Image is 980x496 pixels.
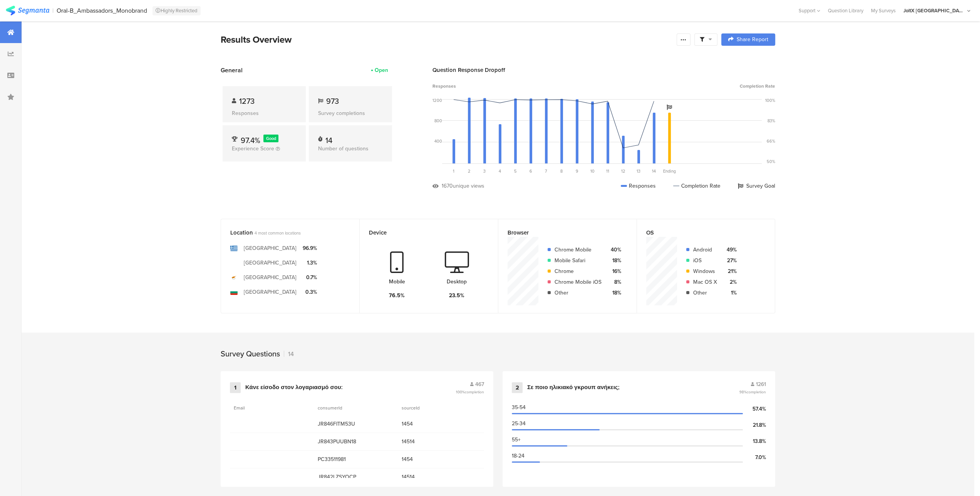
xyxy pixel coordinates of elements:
[255,230,301,236] span: 4 most common locations
[723,267,737,275] div: 21%
[456,389,484,395] span: 100%
[475,380,484,388] span: 467
[608,278,621,286] div: 8%
[369,228,476,237] div: Device
[284,350,294,358] div: 14
[743,437,766,445] div: 13.8%
[230,228,337,237] div: Location
[512,452,524,460] span: 18-24
[554,256,601,265] div: Mobile Safari
[512,436,521,444] span: 55+
[606,168,609,174] span: 11
[824,7,867,14] div: Question Library
[325,135,332,142] div: 14
[318,109,383,117] div: Survey completions
[743,453,766,461] div: 7.0%
[590,168,595,174] span: 10
[402,420,478,428] span: 1454
[234,404,268,411] section: Email
[389,291,405,300] div: 76.5%
[402,438,478,446] span: 14514
[508,228,615,237] div: Browser
[723,246,737,254] div: 49%
[318,473,394,481] span: JR842LZSYOCP
[693,289,717,297] div: Other
[432,66,775,74] div: Question Response Dropoff
[512,382,523,393] div: 2
[442,182,453,190] div: 1670
[303,259,317,267] div: 1.3%
[621,182,656,190] div: Responses
[402,455,478,463] span: 1454
[232,109,297,117] div: Responses
[468,168,471,174] span: 2
[756,380,766,388] span: 1261
[245,384,343,391] div: Κάνε είσοδο στον λογαριασμό σου:
[244,259,297,267] div: [GEOGRAPHIC_DATA]
[667,105,672,110] i: Survey Goal
[739,389,766,395] span: 98%
[738,182,775,190] div: Survey Goal
[318,145,369,153] span: Number of questions
[545,168,547,174] span: 7
[608,246,621,254] div: 40%
[867,7,900,14] a: My Surveys
[499,168,501,174] span: 4
[554,267,601,275] div: Chrome
[318,404,352,411] section: consumerId
[765,97,775,103] div: 100%
[512,403,526,411] span: 35-54
[560,168,563,174] span: 8
[693,278,717,286] div: Mac OS X
[303,288,317,296] div: 0.3%
[512,419,526,428] span: 25-34
[266,135,276,141] span: Good
[737,37,768,42] span: Share Report
[449,291,464,300] div: 23.5%
[608,256,621,265] div: 18%
[221,33,673,47] div: Results Overview
[318,438,394,446] span: JR843PUUBN18
[375,66,388,74] div: Open
[743,405,766,413] div: 57.4%
[453,182,484,190] div: unique views
[326,95,339,107] span: 973
[244,288,297,296] div: [GEOGRAPHIC_DATA]
[244,273,297,281] div: [GEOGRAPHIC_DATA]
[239,95,255,107] span: 1273
[483,168,486,174] span: 3
[723,256,737,265] div: 27%
[434,118,442,124] div: 800
[747,389,766,395] span: completion
[318,455,394,463] span: PC33511981
[652,168,656,174] span: 14
[6,6,49,15] img: segmanta logo
[576,168,578,174] span: 9
[554,289,601,297] div: Other
[693,256,717,265] div: iOS
[673,182,720,190] div: Completion Rate
[740,83,775,90] span: Completion Rate
[432,83,456,90] span: Responses
[241,135,260,146] span: 97.4%
[453,168,454,174] span: 1
[903,7,965,14] div: JoltX [GEOGRAPHIC_DATA]
[527,384,620,391] div: Σε ποιο ηλικιακό γκρουπ ανήκεις;
[434,138,442,144] div: 400
[402,404,436,411] section: sourceId
[554,278,601,286] div: Chrome Mobile iOS
[232,145,274,153] span: Experience Score
[447,278,467,286] div: Desktop
[432,97,442,103] div: 1200
[221,348,280,360] div: Survey Questions
[152,6,201,15] div: Highly Restricted
[57,7,147,14] div: Oral-B_Ambassadors_Monobrand
[723,278,737,286] div: 2%
[723,289,737,297] div: 1%
[529,168,532,174] span: 6
[767,118,775,124] div: 83%
[514,168,517,174] span: 5
[244,244,297,252] div: [GEOGRAPHIC_DATA]
[608,267,621,275] div: 16%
